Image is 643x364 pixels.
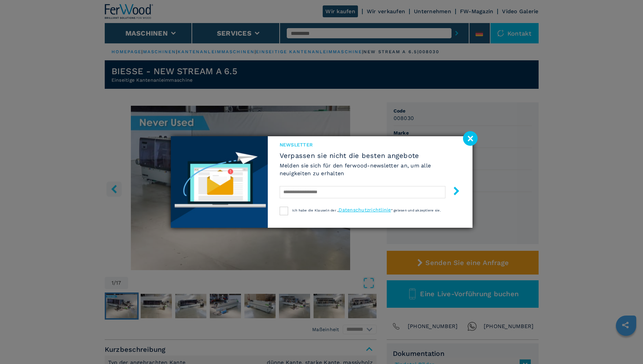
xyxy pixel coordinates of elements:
button: submit-button [445,184,461,200]
span: Verpassen sie nicht die besten angebote [280,151,461,160]
span: “ gelesen und akzeptiere sie. [391,208,441,212]
span: Ich habe die Klauseln der „ [292,208,339,212]
a: Datenschutzrichtlinie [339,207,391,213]
img: Newsletter image [171,136,268,228]
h6: Melden sie sich für den ferwood-newsletter an, um alle neuigkeiten zu erhalten [280,162,461,177]
span: Newsletter [280,141,461,148]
